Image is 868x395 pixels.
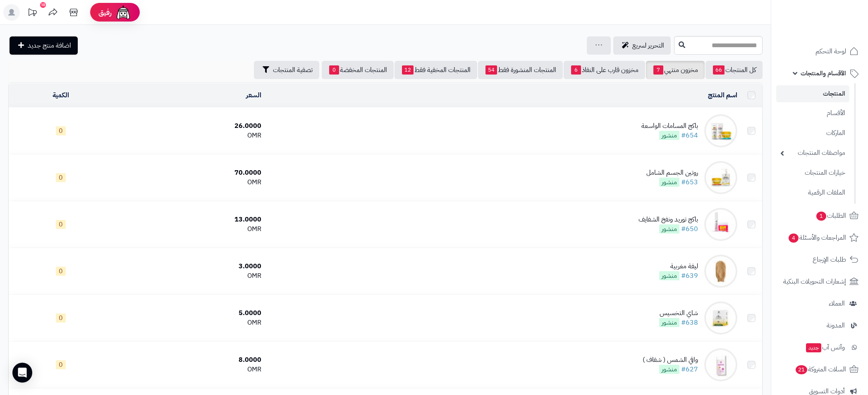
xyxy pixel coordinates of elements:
[776,228,863,248] a: المراجعات والأسئلة4
[659,308,698,318] div: شاي التخسيس
[28,41,71,51] span: اضافة منتج جديد
[329,65,339,75] span: 0
[704,348,737,381] img: واقي الشمس ( شفاف )
[681,271,698,281] a: #639
[653,65,663,75] span: 7
[776,164,849,182] a: خيارات المنتجات
[485,65,497,75] span: 54
[40,2,46,8] div: 10
[789,234,799,243] span: 4
[795,364,846,375] span: السلات المتروكة
[115,4,132,21] img: ai-face.png
[117,168,261,178] div: 70.0000
[806,343,821,352] span: جديد
[273,65,313,75] span: تصفية المنتجات
[117,121,261,131] div: 26.0000
[98,7,112,17] span: رفيق
[10,36,78,55] a: اضافة منتج جديد
[117,318,261,328] div: OMR
[395,61,477,79] a: المنتجات المخفية فقط12
[646,61,705,79] a: مخزون منتهي7
[254,61,319,79] button: تصفية المنتجات
[659,365,679,374] span: منشور
[56,126,66,135] span: 0
[704,301,737,335] img: شاي التخسيس
[117,131,261,140] div: OMR
[117,271,261,281] div: OMR
[117,178,261,187] div: OMR
[705,61,763,79] a: كل المنتجات66
[776,184,849,202] a: الملفات الرقمية
[22,4,43,23] a: تحديثات المنصة
[776,316,863,335] a: المدونة
[659,318,679,327] span: منشور
[53,90,69,100] a: الكمية
[12,363,32,383] div: Open Intercom Messenger
[56,220,66,229] span: 0
[815,210,846,222] span: الطلبات
[641,121,698,131] div: باكج المسامات الواسعة
[776,144,849,162] a: مواصفات المنتجات
[117,215,261,224] div: 13.0000
[681,364,698,374] a: #627
[681,224,698,234] a: #650
[613,36,671,55] a: التحرير لسريع
[708,90,737,100] a: اسم المنتج
[117,224,261,234] div: OMR
[117,262,261,271] div: 3.0000
[56,313,66,323] span: 0
[56,267,66,276] span: 0
[776,85,849,102] a: المنتجات
[805,342,845,353] span: وآتس آب
[117,308,261,318] div: 5.0000
[776,250,863,270] a: طلبات الإرجاع
[681,177,698,187] a: #653
[776,359,863,379] a: السلات المتروكة21
[704,114,737,147] img: باكج المسامات الواسعة
[659,224,679,234] span: منشور
[56,360,66,369] span: 0
[776,104,849,122] a: الأقسام
[681,318,698,328] a: #638
[713,65,725,75] span: 66
[812,23,860,41] img: logo-2.png
[776,272,863,291] a: إشعارات التحويلات البنكية
[638,215,698,224] div: باكج توريد ونفخ الشفايف
[659,262,698,271] div: ليفة مغربية
[776,337,863,357] a: وآتس آبجديد
[796,365,807,374] span: 21
[776,206,863,226] a: الطلبات1
[816,212,826,221] span: 1
[659,178,679,187] span: منشور
[704,255,737,288] img: ليفة مغربية
[571,65,581,75] span: 6
[681,130,698,140] a: #654
[776,41,863,61] a: لوحة التحكم
[704,208,737,241] img: باكج توريد ونفخ الشفايف
[643,355,698,365] div: واقي الشمس ( شفاف )
[646,168,698,178] div: روتين الجسم الشامل
[788,232,846,243] span: المراجعات والأسئلة
[246,90,261,100] a: السعر
[322,61,394,79] a: المنتجات المخفضة0
[632,41,664,51] span: التحرير لسريع
[659,131,679,140] span: منشور
[117,355,261,365] div: 8.0000
[564,61,645,79] a: مخزون قارب على النفاذ6
[56,173,66,182] span: 0
[829,298,845,309] span: العملاء
[402,65,414,75] span: 12
[815,46,846,57] span: لوحة التحكم
[801,67,846,79] span: الأقسام والمنتجات
[813,254,846,265] span: طلبات الإرجاع
[478,61,563,79] a: المنتجات المنشورة فقط54
[776,124,849,142] a: الماركات
[827,320,845,331] span: المدونة
[776,294,863,313] a: العملاء
[704,161,737,194] img: روتين الجسم الشامل
[659,271,679,280] span: منشور
[117,365,261,374] div: OMR
[783,276,846,287] span: إشعارات التحويلات البنكية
